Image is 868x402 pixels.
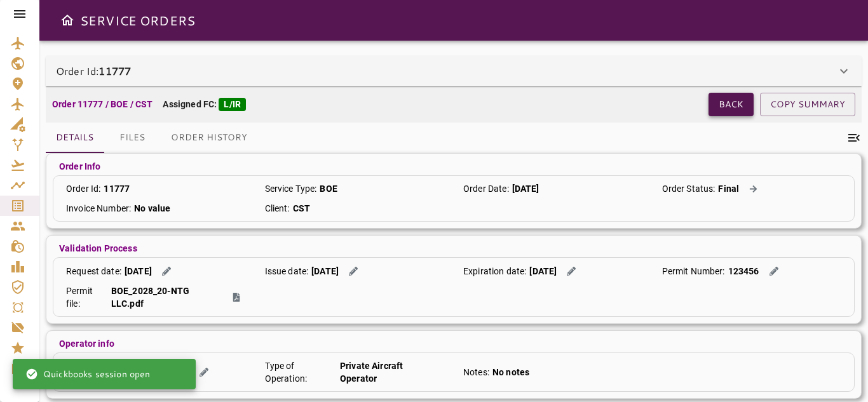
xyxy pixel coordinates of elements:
p: CST [293,202,310,215]
div: L/IR [219,98,246,111]
p: BOE [320,182,337,195]
button: COPY SUMMARY [760,93,855,116]
p: Final [718,182,739,195]
p: Order Date : [463,182,509,195]
p: Notes : [463,366,489,379]
p: Assigned FC: [163,98,246,111]
p: [DATE] [311,265,339,278]
p: Order Info [59,160,101,173]
p: Invoice Number : [66,202,131,215]
p: [DATE] [125,265,152,278]
button: Open drawer [55,8,80,33]
h6: SERVICE ORDERS [80,10,195,30]
div: Order Id:11777 [46,56,862,86]
p: Expiration date : [463,265,526,278]
p: Order Id : [66,182,100,195]
button: Action [744,182,763,196]
p: No value [134,202,170,215]
p: Issue date : [265,265,309,278]
button: Details [46,123,104,153]
p: [DATE] [512,182,539,195]
p: Validation Process [59,242,137,255]
p: No notes [492,366,529,379]
p: Private Aircraft Operator [340,359,439,385]
button: Edit [562,264,581,278]
p: Order Status : [662,182,715,195]
p: Order Id: [56,64,131,79]
p: Permit file : [66,285,108,310]
p: Permit Number : [662,265,725,278]
button: Edit [157,264,176,278]
button: Files [104,123,161,153]
p: Client : [265,202,290,215]
button: Action [227,290,245,304]
p: Service Type : [265,182,317,195]
div: Quickbooks session open [25,363,150,385]
button: Order History [161,123,257,153]
p: 11777 [104,182,130,195]
p: [DATE] [529,265,557,278]
p: Request date : [66,265,121,278]
p: 123456 [728,265,759,278]
button: Edit [764,264,783,278]
p: Type of Operation : [265,359,337,385]
p: BOE_2028_20-NTG LLC.pdf [111,285,222,310]
button: Edit [194,365,214,379]
p: Order 11777 / BOE / CST [52,98,153,111]
p: Operator info [59,337,114,350]
button: Edit [344,264,363,278]
button: Back [709,93,754,116]
b: 11777 [98,64,131,78]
